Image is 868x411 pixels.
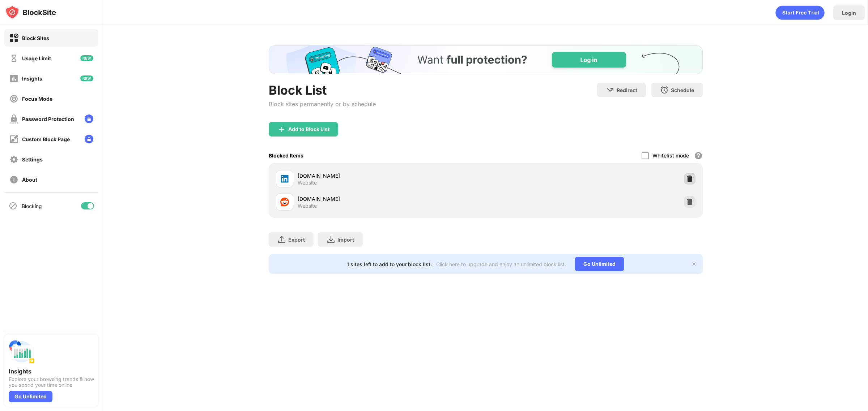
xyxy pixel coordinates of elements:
div: Export [288,237,305,243]
img: lock-menu.svg [85,135,93,143]
img: about-off.svg [9,175,18,184]
div: Add to Block List [288,126,329,132]
div: Block sites permanently or by schedule [269,100,376,108]
div: Website [298,179,317,186]
div: Blocking [22,203,42,209]
img: favicons [280,174,289,183]
img: blocking-icon.svg [9,202,17,210]
img: logo-blocksite.svg [5,5,56,20]
img: settings-off.svg [9,155,18,164]
div: Explore your browsing trends & how you spend your time online [9,376,94,388]
img: lock-menu.svg [85,114,93,123]
img: push-insights.svg [9,339,35,365]
div: Redirect [617,87,637,93]
div: About [22,177,37,183]
div: Focus Mode [22,96,52,102]
img: focus-off.svg [9,94,18,103]
div: Import [337,237,354,243]
img: x-button.svg [691,261,697,267]
img: customize-block-page-off.svg [9,135,18,144]
div: [DOMAIN_NAME] [298,172,486,179]
div: Insights [22,75,42,82]
div: Usage Limit [22,55,51,61]
div: Settings [22,156,43,163]
div: 1 sites left to add to your block list. [347,261,432,267]
div: Website [298,203,317,209]
div: Insights [9,368,94,375]
img: block-on.svg [9,34,18,43]
iframe: Banner [269,45,703,74]
img: time-usage-off.svg [9,54,18,63]
img: insights-off.svg [9,74,18,83]
div: Go Unlimited [9,391,52,402]
div: Custom Block Page [22,136,70,142]
div: Blocked Items [269,152,303,159]
img: favicons [280,198,289,206]
div: Block Sites [22,35,49,41]
div: Go Unlimited [575,257,624,271]
img: password-protection-off.svg [9,114,18,124]
div: Password Protection [22,116,74,122]
div: Login [842,10,856,16]
div: Schedule [671,87,694,93]
img: new-icon.svg [80,55,93,61]
div: animation [775,5,825,20]
div: Click here to upgrade and enjoy an unlimited block list. [436,261,566,267]
div: Whitelist mode [652,152,689,159]
div: [DOMAIN_NAME] [298,195,486,203]
div: Block List [269,83,376,98]
img: new-icon.svg [80,75,93,81]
